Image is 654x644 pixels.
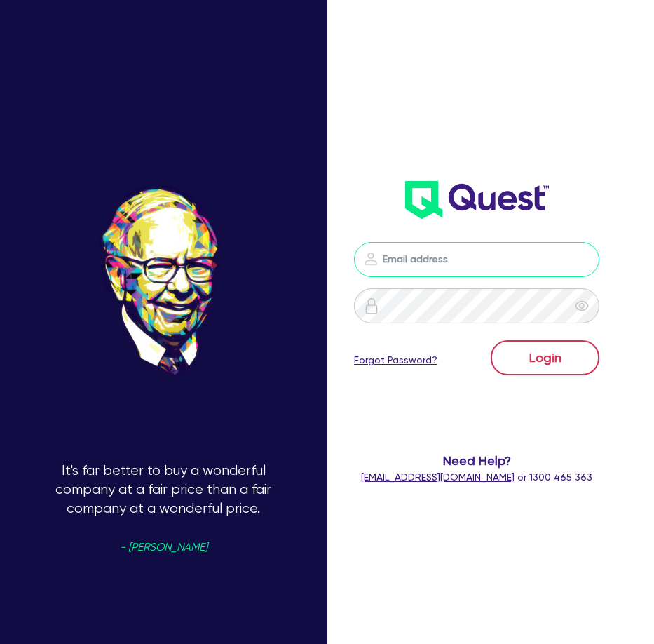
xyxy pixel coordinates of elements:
img: icon-password [362,250,379,267]
span: eye [575,299,589,313]
span: or 1300 465 363 [361,471,592,483]
input: Email address [354,242,599,277]
button: Login [491,340,599,375]
img: icon-password [363,297,380,314]
img: wH2k97JdezQIQAAAABJRU5ErkJggg== [405,181,549,219]
span: - [PERSON_NAME] [120,542,207,553]
a: [EMAIL_ADDRESS][DOMAIN_NAME] [361,471,515,483]
a: Forgot Password? [354,353,437,368]
span: Need Help? [352,451,602,470]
